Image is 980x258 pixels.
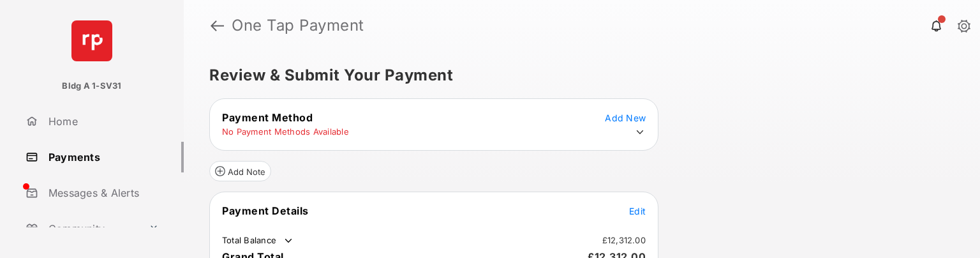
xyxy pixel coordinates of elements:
button: Add New [605,111,646,124]
td: Total Balance [221,234,295,247]
button: Add Note [209,161,271,181]
a: Community [20,213,144,244]
strong: One Tap Payment [232,18,364,33]
a: Messages & Alerts [20,178,184,208]
h5: Review & Submit Your Payment [209,68,944,83]
a: Payments [20,142,184,172]
span: Add New [605,112,646,123]
a: Home [20,106,184,137]
button: Edit [629,204,646,217]
td: No Payment Methods Available [221,126,350,137]
span: Edit [629,206,646,216]
span: Payment Method [222,111,313,124]
td: £12,312.00 [602,234,646,246]
p: Bldg A 1-SV31 [62,80,121,93]
span: Payment Details [222,204,309,217]
img: svg+xml;base64,PHN2ZyB4bWxucz0iaHR0cDovL3d3dy53My5vcmcvMjAwMC9zdmciIHdpZHRoPSI2NCIgaGVpZ2h0PSI2NC... [71,20,112,61]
